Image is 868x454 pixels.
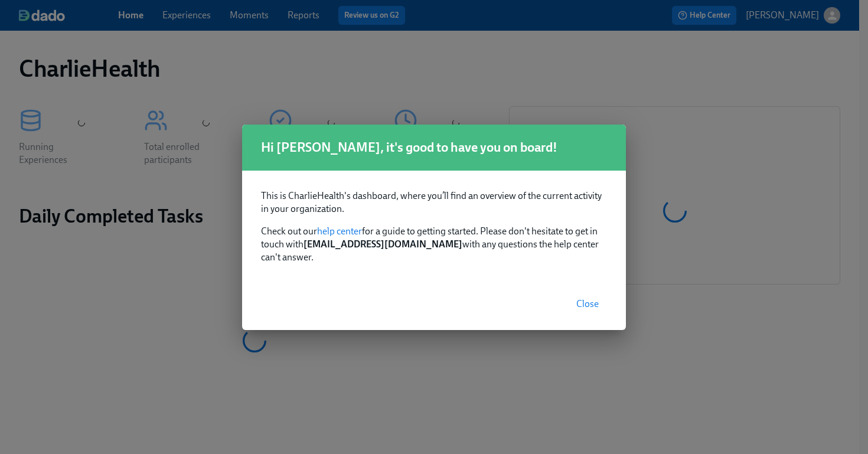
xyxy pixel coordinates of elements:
p: This is CharlieHealth's dashboard, where you’ll find an overview of the current activity in your ... [261,190,607,215]
button: Close [568,292,607,316]
h1: Hi [PERSON_NAME], it's good to have you on board! [261,139,607,156]
span: Close [576,298,599,310]
a: help center [317,226,362,237]
div: Check out our for a guide to getting started. Please don't hesitate to get in touch with with any... [242,171,626,278]
strong: [EMAIL_ADDRESS][DOMAIN_NAME] [304,239,462,250]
